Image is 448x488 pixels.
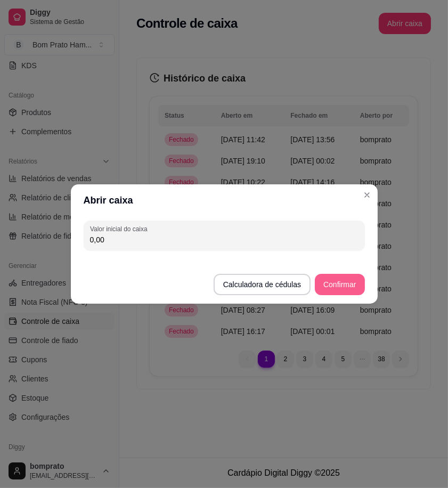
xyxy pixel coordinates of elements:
button: Calculadora de cédulas [214,274,311,295]
button: Confirmar [315,274,364,295]
input: Valor inicial do caixa [90,234,359,245]
header: Abrir caixa [71,184,378,216]
label: Valor inicial do caixa [90,224,151,233]
button: Close [359,186,376,204]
